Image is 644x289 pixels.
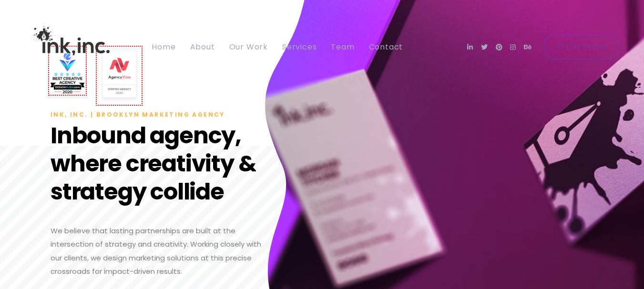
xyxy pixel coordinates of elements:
span: intersection of strategy and creativity. Working closely with [51,239,261,249]
img: Ink, Inc. | Marketing Agency [24,9,119,73]
span: About [190,41,215,52]
span: Contact [369,41,403,52]
span: Inbound agency, [51,120,241,151]
span: Home [152,41,175,52]
span: strategy collide [51,176,224,208]
span: where creativity & [51,148,256,179]
span: Services [282,41,317,52]
span: Get in Touch [556,41,607,52]
span: crossroads for impact-driven results. [51,266,182,276]
span: Team [331,41,354,52]
span: Our Work [229,41,268,52]
span: Ink, Inc. | Brooklyn Marketing Agency [51,110,225,119]
span: We believe that lasting partnerships are built at the [51,226,235,236]
span: our clients, we design marketing solutions at this precise [51,253,252,263]
a: Get in Touch [543,35,620,60]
